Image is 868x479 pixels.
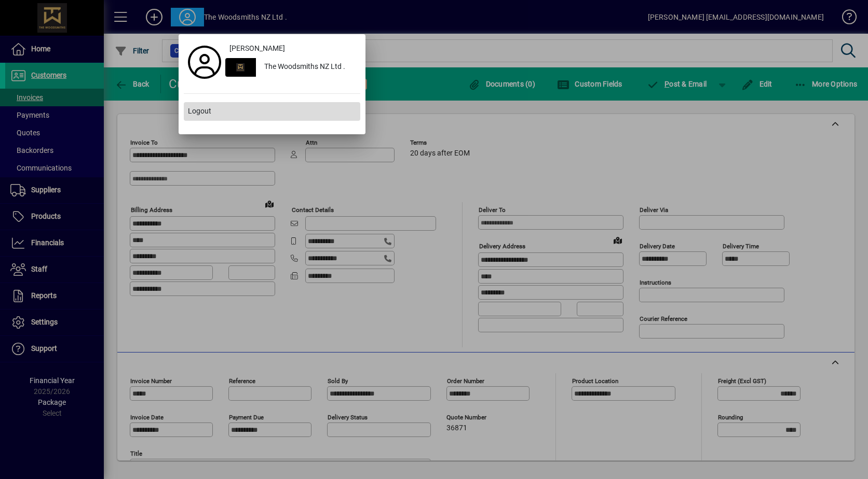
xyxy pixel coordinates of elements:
[188,106,211,117] span: Logout
[184,53,225,72] a: Profile
[225,58,360,77] button: The Woodsmiths NZ Ltd .
[229,43,285,54] span: [PERSON_NAME]
[184,102,360,121] button: Logout
[256,58,360,77] div: The Woodsmiths NZ Ltd .
[225,39,360,58] a: [PERSON_NAME]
